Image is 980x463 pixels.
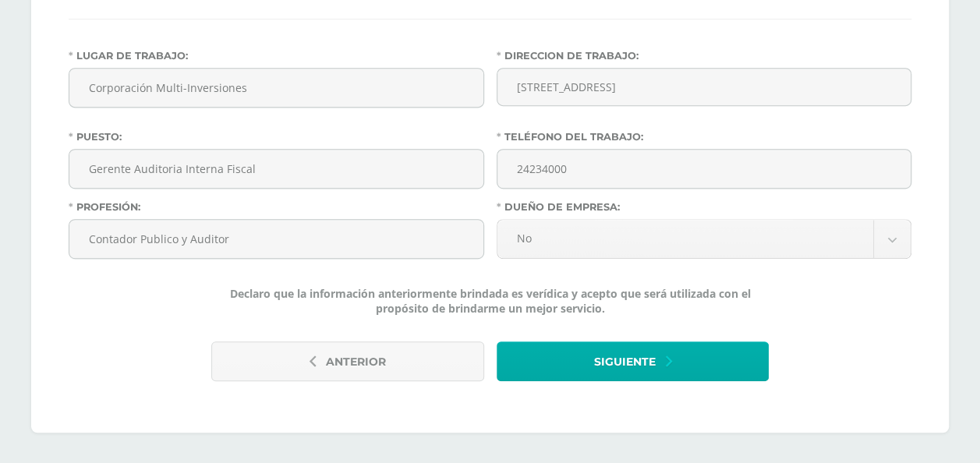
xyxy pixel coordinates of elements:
[69,69,483,107] input: Lugar de Trabajo
[69,220,483,258] input: Profesión
[326,343,386,381] span: Anterior
[69,201,484,213] label: Profesión:
[593,343,655,381] span: Siguiente
[497,68,912,106] input: Direccion de trabajo
[497,131,912,143] label: Teléfono del trabajo:
[211,286,769,316] span: Declaro que la información anteriormente brindada es verídica y acepto que será utilizada con el ...
[497,220,911,258] a: No
[517,220,854,256] span: No
[69,150,483,188] input: Puesto
[497,201,912,213] label: Dueño de empresa:
[497,341,769,381] button: Siguiente
[497,150,911,188] input: Teléfono del trabajo
[497,50,912,62] label: Direccion de trabajo:
[211,341,484,381] button: Anterior
[69,131,484,143] label: Puesto:
[69,50,484,62] label: Lugar de Trabajo:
